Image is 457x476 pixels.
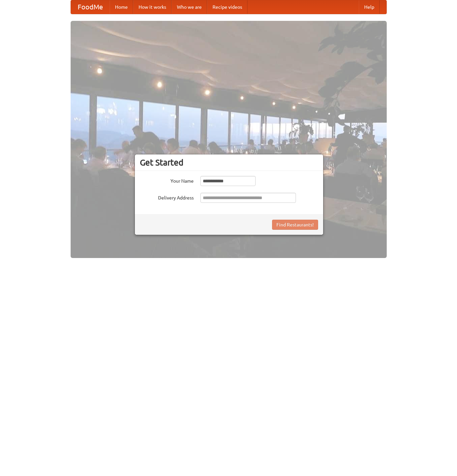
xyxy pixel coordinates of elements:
[359,0,380,14] a: Help
[272,220,318,230] button: Find Restaurants!
[207,0,247,14] a: Recipe videos
[133,0,172,14] a: How it works
[140,193,194,201] label: Delivery Address
[172,0,207,14] a: Who we are
[71,0,110,14] a: FoodMe
[140,157,318,168] h3: Get Started
[140,176,194,184] label: Your Name
[110,0,133,14] a: Home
